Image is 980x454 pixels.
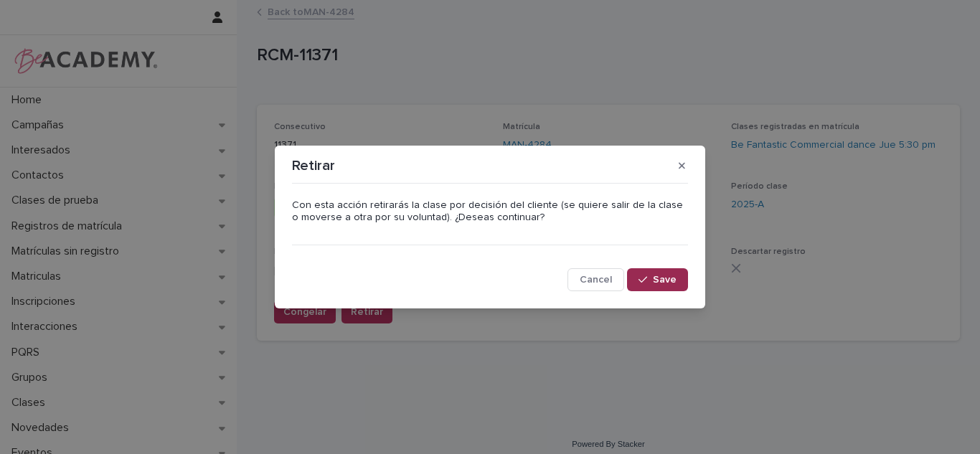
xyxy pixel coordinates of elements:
[292,199,688,224] p: Con esta acción retirarás la clase por decisión del cliente (se quiere salir de la clase o movers...
[580,275,612,285] span: Cancel
[292,157,335,174] p: Retirar
[567,268,624,291] button: Cancel
[653,275,677,285] span: Save
[627,268,688,291] button: Save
